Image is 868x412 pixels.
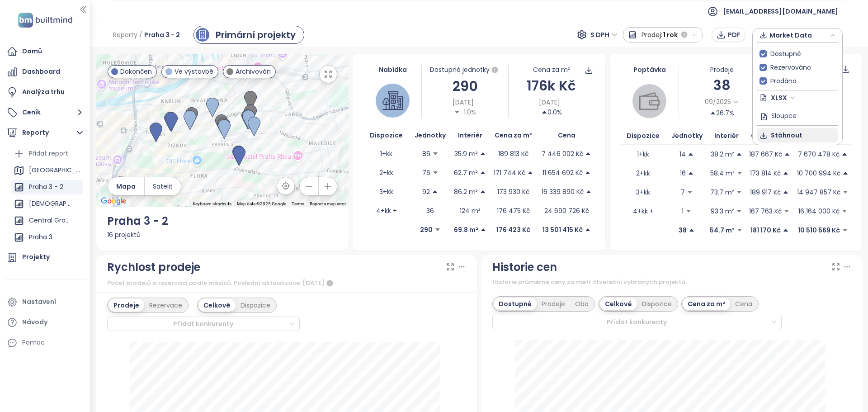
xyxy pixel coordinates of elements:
div: Celkově [600,298,637,310]
a: Report a map error [310,201,346,206]
div: Historie průměrné ceny za metr čtvereční vybraných projektů. [492,278,852,287]
div: [DEMOGRAPHIC_DATA][GEOGRAPHIC_DATA] [11,197,83,211]
button: Keyboard shortcuts [193,201,231,207]
p: 38 [679,225,687,235]
span: caret-down [685,208,692,214]
div: Nastavení [22,296,56,308]
div: 290 [422,76,508,97]
p: 171 744 Kč [494,168,525,178]
div: Celkově [198,299,236,312]
span: Ve výstavbě [175,66,213,76]
div: Cena za m² [683,298,730,310]
span: 09/2025 [705,97,731,107]
a: Analýza trhu [5,83,85,101]
span: [EMAIL_ADDRESS][DOMAIN_NAME] [723,0,838,22]
span: caret-up [783,227,789,233]
a: primary [193,26,304,44]
div: Domů [22,46,42,57]
p: 13 501 415 Kč [542,225,583,235]
div: Dostupné jednotky [422,65,508,76]
span: caret-up [842,170,849,176]
th: Cena za m² [488,127,538,144]
span: caret-down [434,227,441,233]
span: caret-up [432,189,438,195]
button: Reporty [5,124,85,142]
div: button [757,28,838,42]
div: Historie cen [492,259,557,276]
div: 16 projektů [107,230,338,240]
th: Dispozice [364,127,409,144]
div: Primární projekty [216,28,296,42]
button: Mapa [108,177,144,195]
a: Projekty [5,248,85,266]
span: caret-down [432,151,439,157]
span: caret-up [585,189,592,195]
p: 176 475 Kč [497,206,530,216]
a: Návody [5,313,85,331]
span: Satelit [153,181,173,191]
p: 38.2 m² [711,149,734,159]
button: Prodej:1 rok [623,27,703,43]
td: 4+kk + [364,201,409,220]
div: Praha 3 - 2 [11,180,83,194]
p: 10 510 569 Kč [798,225,840,235]
span: caret-down [736,170,743,176]
div: Rezervace [144,299,187,312]
span: Market Data [769,28,828,42]
p: 16 164 000 Kč [798,206,840,216]
p: 124 m² [460,206,481,216]
span: caret-up [736,151,742,157]
p: 62.7 m² [454,168,478,178]
span: caret-up [688,151,694,157]
div: 38 [679,75,765,96]
button: Satelit [145,177,181,195]
div: Praha 3 - 2 [29,181,63,193]
div: 26.7% [710,108,734,118]
div: -1.0% [454,107,476,117]
p: 167 763 Kč [749,206,782,216]
div: Pomoc [5,334,85,352]
p: 189 813 Kč [498,149,528,159]
p: 93.3 m² [711,206,734,216]
p: 54.7 m² [710,225,735,235]
p: 35.9 m² [454,149,478,159]
div: [GEOGRAPHIC_DATA] [11,163,83,178]
span: S DPH [590,28,618,42]
p: 16 [680,168,686,178]
div: 0.0% [541,107,562,117]
span: caret-down [454,109,460,115]
p: 7 446 002 Kč [542,149,583,159]
a: Terms (opens in new tab) [292,201,304,206]
img: logo [15,11,75,29]
div: Praha 3 [11,230,83,245]
p: 181 170 Kč [750,225,781,235]
p: 7 670 478 Kč [798,149,840,159]
p: 36 [426,206,434,216]
th: Jednotky [409,127,452,144]
span: PDF [728,30,741,40]
div: Pomoc [22,337,45,348]
div: Počet prodejů a rezervací podle měsíců. Poslední aktualizace: [DATE] [107,278,467,289]
p: 290 [420,225,433,235]
a: Dashboard [5,63,85,81]
div: Dostupné [494,298,537,310]
img: house [382,90,403,111]
div: [DEMOGRAPHIC_DATA][GEOGRAPHIC_DATA] [29,198,72,209]
p: 14 [679,149,686,159]
span: caret-down [842,189,849,195]
span: caret-down [842,227,848,233]
span: caret-up [480,170,486,176]
div: Cena [730,298,757,310]
a: Open this area in Google Maps (opens a new window) [99,195,128,207]
div: Central Group [11,213,83,228]
div: Prodeje [679,65,765,75]
p: 1 [682,206,684,216]
span: caret-down [736,227,743,233]
td: 3+kk [621,183,665,202]
span: caret-up [688,170,694,176]
div: Cena za m² [533,65,570,75]
img: wallet [639,91,660,111]
span: caret-down [736,189,742,195]
div: Nabídka [364,65,422,75]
